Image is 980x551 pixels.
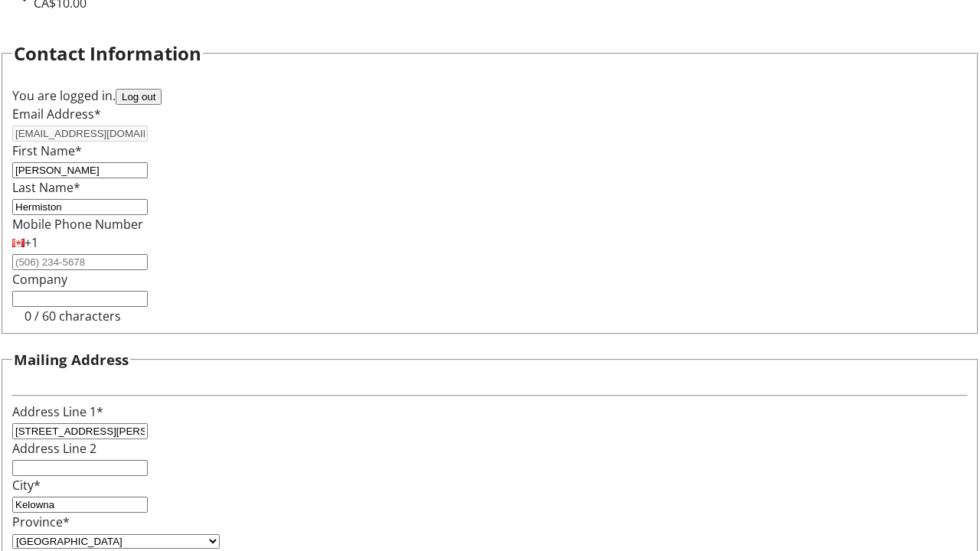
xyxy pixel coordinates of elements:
label: Address Line 1* [12,403,103,420]
button: Log out [116,89,162,105]
input: (506) 234-5678 [12,254,148,270]
label: City* [12,477,41,494]
h2: Contact Information [14,40,201,67]
label: Email Address* [12,106,101,122]
input: Address [12,423,148,439]
label: Address Line 2 [12,440,96,457]
label: Company [12,271,67,288]
label: First Name* [12,142,82,159]
input: City [12,497,148,513]
h3: Mailing Address [14,349,129,370]
label: Mobile Phone Number [12,216,143,233]
label: Last Name* [12,179,80,196]
div: You are logged in. [12,86,968,105]
tr-character-limit: 0 / 60 characters [24,308,121,324]
label: Province* [12,514,70,530]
